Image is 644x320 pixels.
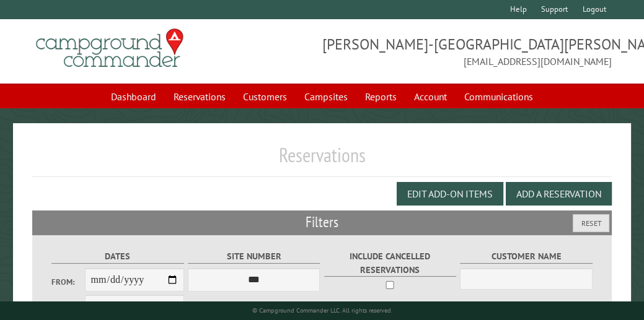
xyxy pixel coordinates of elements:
[297,85,355,108] a: Campsites
[460,249,592,264] label: Customer Name
[397,182,503,205] button: Edit Add-on Items
[322,34,612,69] span: [PERSON_NAME]-[GEOGRAPHIC_DATA][PERSON_NAME] [EMAIL_ADDRESS][DOMAIN_NAME]
[166,85,233,108] a: Reservations
[32,143,612,177] h1: Reservations
[32,210,612,234] h2: Filters
[407,85,454,108] a: Account
[358,85,404,108] a: Reports
[51,276,84,288] label: From:
[236,85,294,108] a: Customers
[324,249,456,277] label: Include Cancelled Reservations
[51,249,183,264] label: Dates
[457,85,540,108] a: Communications
[32,24,187,72] img: Campground Commander
[188,249,320,264] label: Site Number
[573,214,609,232] button: Reset
[252,306,392,314] small: © Campground Commander LLC. All rights reserved.
[506,182,612,205] button: Add a Reservation
[104,85,164,108] a: Dashboard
